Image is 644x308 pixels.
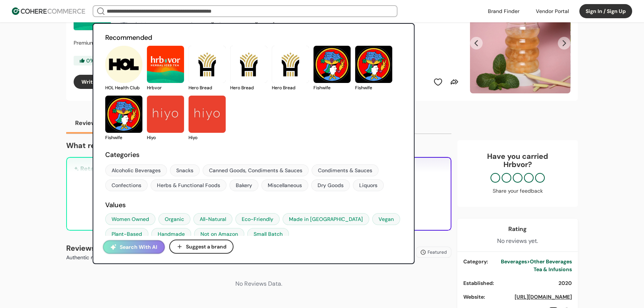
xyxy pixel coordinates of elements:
[527,258,530,265] span: >
[283,213,369,225] a: Made in [GEOGRAPHIC_DATA]
[463,258,495,266] div: Category :
[105,150,402,160] h2: Categories
[353,179,384,191] a: Liquors
[74,39,303,46] span: Premium organic still & sparkling herbal iced teas to elevate your state and delight your senses.
[508,225,527,234] div: Rating
[105,179,148,191] a: Confections
[501,258,527,265] span: Beverages
[200,215,226,223] div: All-Natural
[372,213,400,225] a: Vegan
[379,215,394,223] div: Vegan
[112,230,142,238] div: Plant-Based
[311,179,350,191] a: Dry Goods
[66,113,130,134] button: Review Insights
[558,279,572,287] div: 2020
[66,140,451,151] p: What retail buyers are saying about this brand
[105,228,148,240] a: Plant-Based
[501,266,572,273] div: Tea & Infusions
[463,293,509,301] div: Website :
[74,75,126,89] button: Write a Review
[254,230,283,238] div: Small Batch
[261,179,308,191] a: Miscellaneous
[194,228,244,240] a: Not on Amazon
[112,215,149,223] div: Women Owned
[105,213,155,225] a: Women Owned
[176,167,193,174] div: Snacks
[12,7,85,15] img: Cohere Logo
[169,240,234,254] button: Suggest a brand
[203,164,309,176] a: Canned Goods, Condiments & Sauces
[236,182,252,189] div: Bakery
[465,152,570,169] div: Have you carried
[193,213,232,225] a: All-Natural
[112,167,161,174] div: Alcoholic Beverages
[66,267,451,300] div: No Reviews Data.
[242,215,273,223] div: Eco-Friendly
[74,56,158,65] div: 0 % retailers recommend it
[157,182,220,189] div: Herbs & Functional Foods
[105,33,402,43] h2: Recommended
[103,240,165,254] button: Search With AI
[530,258,572,265] span: Other Beverages
[558,37,570,49] button: Next Slide
[268,182,302,189] div: Miscellaneous
[66,243,96,253] b: Reviews
[318,182,344,189] div: Dry Goods
[428,249,447,256] span: Featured
[165,215,184,223] div: Organic
[209,167,302,174] div: Canned Goods, Condiments & Sauces
[151,179,226,191] a: Herbs & Functional Foods
[465,160,570,169] p: Hrbvor ?
[105,164,167,176] a: Alcoholic Beverages
[158,230,185,238] div: Handmade
[465,187,570,195] div: Share your feedback
[463,279,553,287] div: Established :
[229,179,258,191] a: Bakery
[497,237,538,246] div: No reviews yet.
[105,200,402,210] h2: Values
[235,213,280,225] a: Eco-Friendly
[289,215,363,223] div: Made in [GEOGRAPHIC_DATA]
[158,213,190,225] a: Organic
[200,230,238,238] div: Not on Amazon
[359,182,377,189] div: Liquors
[515,293,572,300] a: [URL][DOMAIN_NAME]
[112,182,141,189] div: Confections
[312,164,379,176] a: Condiments & Sauces
[501,258,572,273] a: Beverages>Other BeveragesTea & Infusions
[66,254,192,262] p: Authentic reviews and insights from verified retailers
[579,4,632,18] button: Sign In / Sign Up
[170,164,200,176] a: Snacks
[318,167,372,174] div: Condiments & Sauces
[470,37,483,49] button: Previous Slide
[151,228,191,240] a: Handmade
[247,228,289,240] a: Small Batch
